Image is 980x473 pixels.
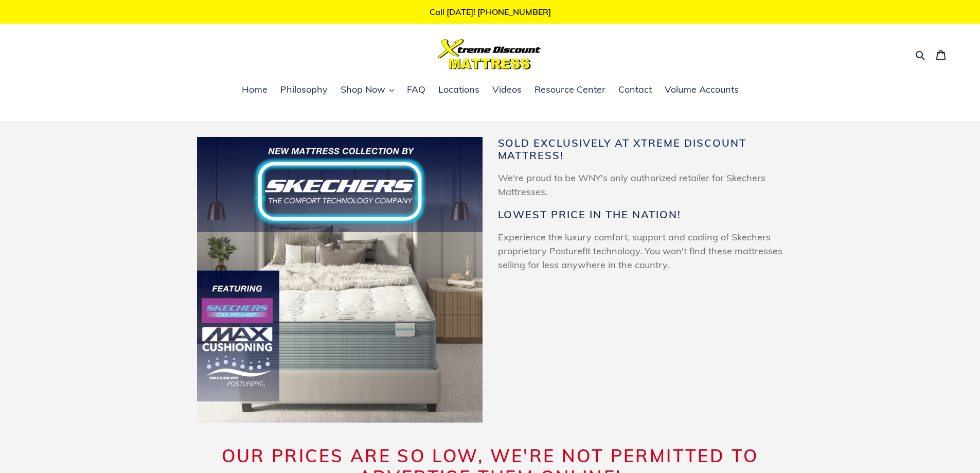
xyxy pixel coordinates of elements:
[237,82,273,98] a: Home
[498,137,783,162] h2: Sold Exclusively at Xtreme Discount Mattress!
[498,172,765,198] span: We're proud to be WNY's only authorized retailer for Skechers Mattresses.
[242,83,268,96] span: Home
[438,83,479,96] span: Locations
[275,82,333,98] a: Philosophy
[660,82,744,98] a: Volume Accounts
[407,83,425,96] span: FAQ
[613,82,657,98] a: Contact
[498,208,783,221] h2: Lowest Price in the Nation!
[487,82,527,98] a: Videos
[280,83,328,96] span: Philosophy
[341,83,385,96] span: Shop Now
[529,82,611,98] a: Resource Center
[197,137,483,423] img: Skechers Web Banner (750 x 750 px) (2).jpg__PID:de10003e-3404-460f-8276-e05f03caa093
[433,82,485,98] a: Locations
[498,231,782,271] span: Experience the luxury comfort, support and cooling of Skechers proprietary Posturefit technology....
[402,82,431,98] a: FAQ
[618,83,652,96] span: Contact
[665,83,739,96] span: Volume Accounts
[438,39,541,69] img: Xtreme Discount Mattress
[335,82,399,98] button: Shop Now
[534,83,605,96] span: Resource Center
[492,83,522,96] span: Videos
